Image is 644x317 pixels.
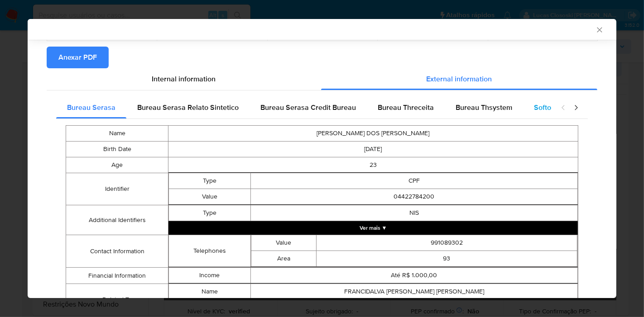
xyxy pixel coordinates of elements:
span: Softon [534,102,555,113]
td: Telephones [169,235,251,267]
td: Name [169,284,251,300]
div: Detailed external info [56,97,552,118]
td: CPF [250,173,577,189]
td: FRANCIDALVA [PERSON_NAME] [PERSON_NAME] [250,284,577,300]
td: 93 [316,251,577,267]
td: 991089302 [316,235,577,251]
span: Bureau Serasa Credit Bureau [260,102,356,113]
button: Fechar a janela [595,25,603,33]
td: 04422784200 [250,189,577,205]
span: Bureau Thsystem [456,102,512,113]
div: Detailed info [47,68,597,90]
div: closure-recommendation-modal [28,19,616,298]
span: Bureau Serasa [67,102,115,113]
td: [DATE] [168,142,578,157]
span: External information [427,74,492,84]
button: Expand array [168,221,578,235]
button: Anexar PDF [47,47,109,68]
td: 23 [168,157,578,173]
span: Bureau Threceita [378,102,434,113]
td: [PERSON_NAME] DOS [PERSON_NAME] [168,126,578,142]
td: Age [66,157,168,173]
span: Internal information [152,74,216,84]
td: Additional Identifiers [66,205,168,235]
td: Identifier [66,173,168,205]
td: Até R$ 1.000,00 [250,268,577,284]
td: Related To [66,284,168,316]
td: Name [66,126,168,142]
td: Type [169,205,251,221]
td: Type [169,173,251,189]
span: Anexar PDF [58,47,97,67]
td: NIS [250,205,577,221]
td: Area [251,251,316,267]
span: Bureau Serasa Relato Sintetico [137,102,239,113]
td: Contact Information [66,235,168,268]
td: Financial Information [66,268,168,284]
td: Birth Date [66,142,168,157]
td: Value [169,189,251,205]
td: Value [251,235,316,251]
td: Income [169,268,251,284]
